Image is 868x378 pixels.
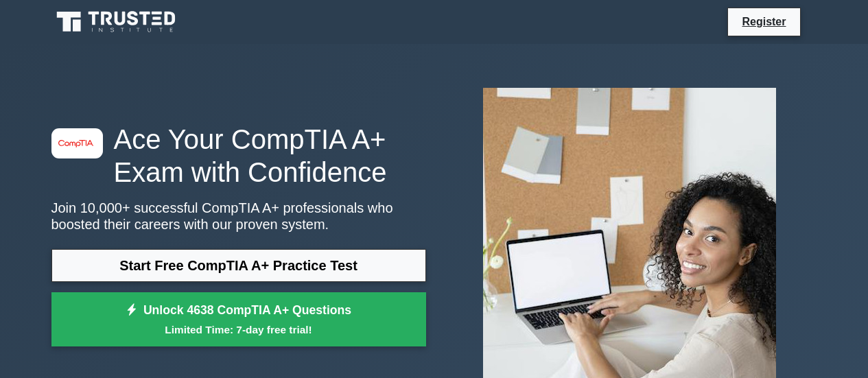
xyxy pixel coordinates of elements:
a: Register [734,13,794,30]
a: Start Free CompTIA A+ Practice Test [51,249,426,282]
a: Unlock 4638 CompTIA A+ QuestionsLimited Time: 7-day free trial! [51,292,426,347]
p: Join 10,000+ successful CompTIA A+ professionals who boosted their careers with our proven system. [51,200,426,233]
h1: Ace Your CompTIA A+ Exam with Confidence [51,123,426,189]
small: Limited Time: 7-day free trial! [69,322,409,338]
